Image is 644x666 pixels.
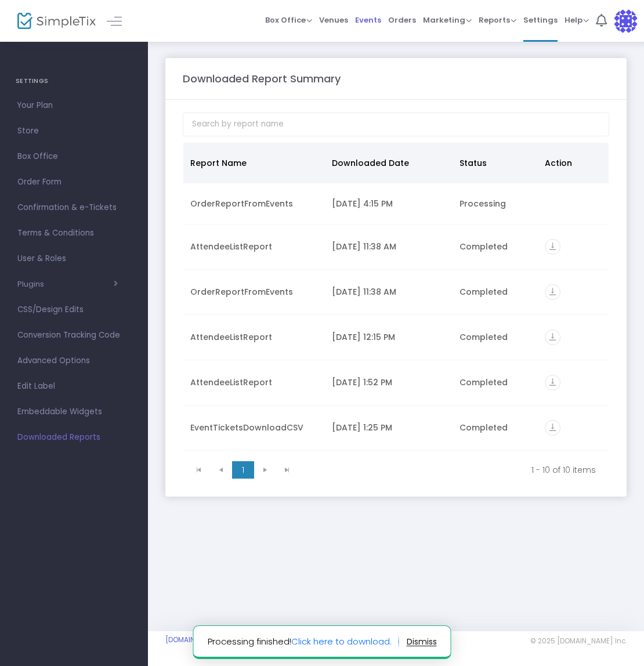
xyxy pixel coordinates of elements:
i: vertical_align_bottom [545,420,560,436]
span: Terms & Conditions [17,226,131,241]
a: vertical_align_bottom [545,288,560,299]
a: vertical_align_bottom [545,424,560,435]
th: Action [538,143,609,183]
div: AttendeeListReport [190,241,318,252]
span: © 2025 [DOMAIN_NAME] Inc. [530,636,627,646]
span: Box Office [17,149,131,164]
div: Processing [460,198,531,209]
div: https://go.SimpleTix.com/81ei8 [545,239,602,255]
i: vertical_align_bottom [545,375,560,390]
span: Processing finished! [208,635,399,649]
i: vertical_align_bottom [545,239,560,255]
span: Confirmation & e-Tickets [17,200,131,215]
span: Settings [523,5,558,35]
div: Completed [460,377,531,388]
div: Data table [183,143,609,456]
button: Plugins [17,280,118,289]
a: vertical_align_bottom [545,242,560,254]
div: 9/5/2025 1:25 PM [332,422,446,433]
a: Click here to download. [291,635,392,647]
div: https://go.SimpleTix.com/6v7l0 [545,420,602,436]
span: Events [355,5,381,35]
span: Embeddable Widgets [17,404,131,419]
div: https://go.SimpleTix.com/wjejx [545,330,602,345]
div: AttendeeListReport [190,377,318,388]
a: vertical_align_bottom [545,333,560,345]
div: https://go.SimpleTix.com/efhx5 [545,375,602,390]
a: vertical_align_bottom [545,378,560,390]
h4: SETTINGS [16,70,132,93]
span: Store [17,124,131,139]
input: Search by report name [183,113,609,136]
span: Conversion Tracking Code [17,328,131,343]
span: Order Form [17,175,131,190]
i: vertical_align_bottom [545,330,560,345]
div: Completed [460,331,531,343]
span: Page 1 [232,461,254,479]
div: Completed [460,422,531,433]
div: 9/16/2025 12:15 PM [332,331,446,343]
a: [DOMAIN_NAME] [165,635,222,645]
span: Box Office [265,15,312,26]
span: Advanced Options [17,353,131,368]
div: EventTicketsDownloadCSV [190,422,318,433]
span: Marketing [423,15,472,26]
th: Downloaded Date [325,143,453,183]
button: dismiss [407,632,437,651]
div: https://go.SimpleTix.com/1a1a3 [545,284,602,300]
div: 9/5/2025 1:52 PM [332,377,446,388]
th: Report Name [183,143,325,183]
span: CSS/Design Edits [17,302,131,317]
div: OrderReportFromEvents [190,198,318,209]
div: 9/21/2025 4:15 PM [332,198,446,209]
span: Edit Label [17,379,131,394]
span: Help [565,15,589,26]
span: Reports [479,15,516,26]
div: AttendeeListReport [190,331,318,343]
th: Status [453,143,538,183]
span: Your Plan [17,98,131,113]
span: User & Roles [17,251,131,266]
kendo-pager-info: 1 - 10 of 10 items [306,464,596,476]
i: vertical_align_bottom [545,284,560,300]
div: OrderReportFromEvents [190,286,318,298]
div: Completed [460,241,531,252]
div: 9/17/2025 11:38 AM [332,241,446,252]
span: Downloaded Reports [17,430,131,445]
div: Completed [460,286,531,298]
span: Venues [319,5,348,35]
m-panel-title: Downloaded Report Summary [183,71,341,86]
div: 9/17/2025 11:38 AM [332,286,446,298]
span: Orders [388,5,416,35]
